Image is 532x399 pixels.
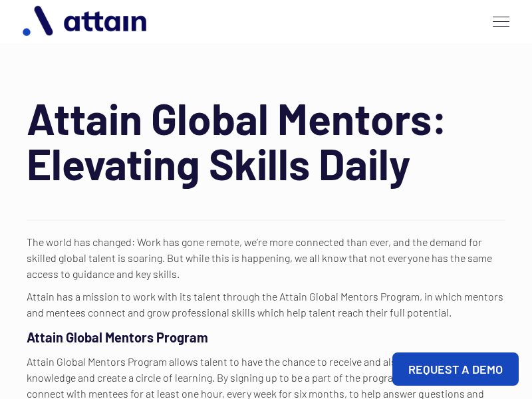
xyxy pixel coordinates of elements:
[27,96,505,186] h1: Attain Global Mentors: Elevating Skills Daily
[27,327,505,347] h3: Attain Global Mentors Program
[16,1,156,43] img: logo
[27,234,505,282] p: The world has changed: Work has gone remote, we’re more connected than ever, and the demand for s...
[392,352,519,386] a: REQUEST A DEMO
[27,289,505,321] p: Attain has a mission to work with its talent through the Attain Global Mentors Program, in which ...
